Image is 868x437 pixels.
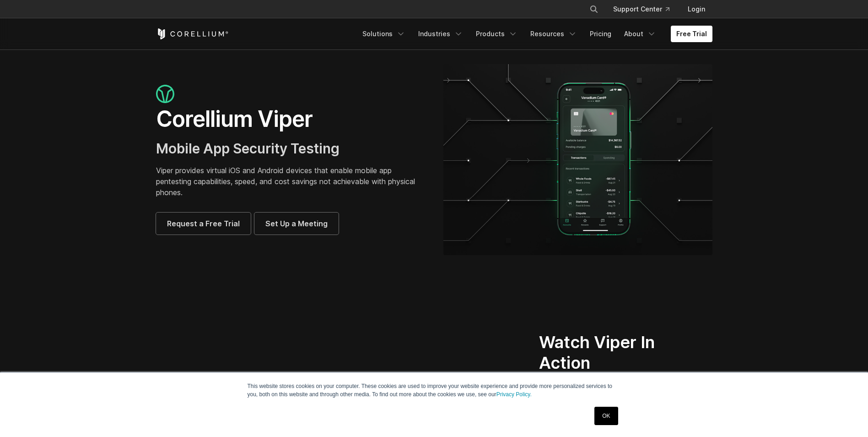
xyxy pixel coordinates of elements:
[265,218,328,229] span: Set Up a Meeting
[156,140,340,157] span: Mobile App Security Testing
[156,165,425,198] p: Viper provides virtual iOS and Android devices that enable mobile app pentesting capabilities, sp...
[525,26,582,42] a: Resources
[594,407,618,425] a: OK
[443,64,712,255] img: viper_hero
[539,332,678,373] h2: Watch Viper In Action
[357,26,712,42] div: Navigation Menu
[584,26,617,42] a: Pricing
[671,26,712,42] a: Free Trial
[413,26,469,42] a: Industries
[619,26,662,42] a: About
[156,105,425,133] h1: Corellium Viper
[167,218,240,229] span: Request a Free Trial
[248,382,621,399] p: This website stores cookies on your computer. These cookies are used to improve your website expe...
[496,391,532,398] a: Privacy Policy.
[156,213,251,235] a: Request a Free Trial
[156,28,229,39] a: Corellium Home
[254,213,339,235] a: Set Up a Meeting
[578,1,712,17] div: Navigation Menu
[357,26,411,42] a: Solutions
[606,1,677,17] a: Support Center
[470,26,523,42] a: Products
[156,85,174,104] img: viper_icon_large
[680,1,712,17] a: Login
[586,1,602,17] button: Search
